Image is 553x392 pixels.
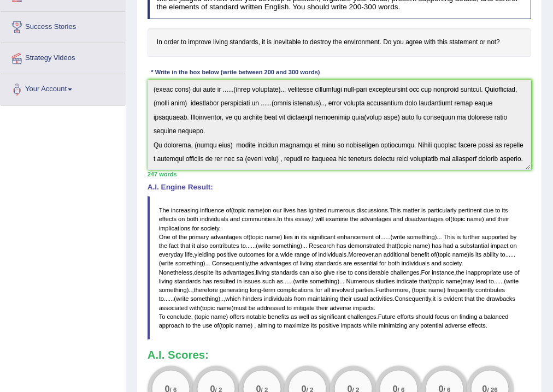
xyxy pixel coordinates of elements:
span: the [192,322,201,329]
span: implications [159,225,191,231]
span: any [409,322,419,329]
span: Consider using the typographical ellipsis character here instead. (did you mean: …) [209,260,210,266]
span: approach [159,322,184,329]
span: enhancement [337,234,374,240]
span: individuals [319,251,347,258]
span: hinders [243,295,262,302]
span: is [437,295,442,302]
span: drawbacks [486,295,515,302]
span: Future [378,313,396,320]
span: that [464,295,474,302]
span: This [390,207,401,213]
span: significant [309,234,336,240]
span: its [502,207,508,213]
span: conclude [167,313,191,320]
a: Strategy Videos [1,43,125,70]
span: something [272,242,300,249]
span: In [277,216,282,222]
span: topic [438,251,450,258]
span: Consider using the typographical ellipsis character here instead. (did you mean: …) [343,278,344,284]
span: our [273,207,282,213]
span: Moreover [348,251,373,258]
span: Two consecutive dots (did you mean: .) [220,295,222,302]
span: despite [194,269,214,276]
span: efforts [397,313,414,320]
span: and [230,216,240,222]
span: Possible typo: you repeated a whitespace (did you mean: ) [430,242,432,249]
span: due [484,207,493,213]
span: advantages [360,216,391,222]
span: Put a space after the comma, but not before the comma. (did you mean: ,) [254,322,256,329]
span: resulted [214,278,235,284]
span: that [386,242,396,249]
span: particularly [427,207,456,213]
span: Two consecutive dots (did you mean: .) [222,295,223,302]
span: of [375,234,380,240]
span: additional [384,251,409,258]
span: name [445,278,461,284]
span: their [316,305,328,311]
span: One [159,234,170,240]
span: write [258,242,270,249]
span: benefit [411,251,429,258]
span: its [311,322,317,329]
span: I [312,216,314,222]
span: minimizing [379,322,407,329]
span: Consider using the typographical ellipsis character here instead. (did you mean: …) [207,260,209,266]
span: Possible typo: you repeated a whitespace (did you mean: ) [282,234,284,240]
span: name [428,287,444,293]
span: instance [432,269,454,276]
span: usual [354,295,368,302]
span: life [185,251,193,258]
a: Success Stories [1,12,125,39]
span: society [201,225,219,231]
span: rise [337,269,346,276]
span: something [159,287,187,293]
span: and [486,216,496,222]
span: Consequently [212,260,249,266]
span: its [215,269,221,276]
span: everyday [159,251,184,258]
h4: In order to improve living standards, it is inevitable to destroy the environment. Do you agree w... [148,28,532,57]
span: frequently [447,287,474,293]
span: be [249,305,255,311]
span: living [300,260,314,266]
span: and [393,216,403,222]
span: name [216,305,232,311]
span: demonstrated [348,242,385,249]
span: topic [452,216,465,222]
span: for [379,260,386,266]
span: of [293,260,298,266]
span: Possible typo: you repeated a whitespace (did you mean: ) [445,287,447,293]
span: To [159,313,166,320]
blockquote: ( ) . . , ( ) . ( ) ......( ) ......( ) ( ) , . , ( ) ......( ) , . , , . , ......( ) ( ) ......(... [148,196,532,340]
span: of [244,234,249,240]
span: discussions [357,207,388,213]
span: well [299,313,309,320]
span: topic [233,207,245,213]
span: Consider using the typographical ellipsis character here instead. (did you mean: …) [302,242,304,249]
span: of [214,322,219,329]
span: lives [284,207,296,213]
span: involved [332,287,354,293]
span: essential [354,260,378,266]
span: the [456,269,464,276]
span: all [324,287,330,293]
span: the [476,295,485,302]
span: range [295,251,310,258]
span: topic [414,287,427,293]
span: from [294,295,306,302]
span: substantial [460,242,489,249]
span: to [277,322,282,329]
span: a [275,251,279,258]
span: the [250,260,258,266]
span: may [463,278,474,284]
span: topic [221,322,233,329]
span: primary [189,234,209,240]
span: has [203,278,213,284]
span: yielding [195,251,215,258]
span: effects [159,216,177,222]
span: notable [246,313,266,320]
span: are [343,260,352,266]
span: focus [435,313,449,320]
